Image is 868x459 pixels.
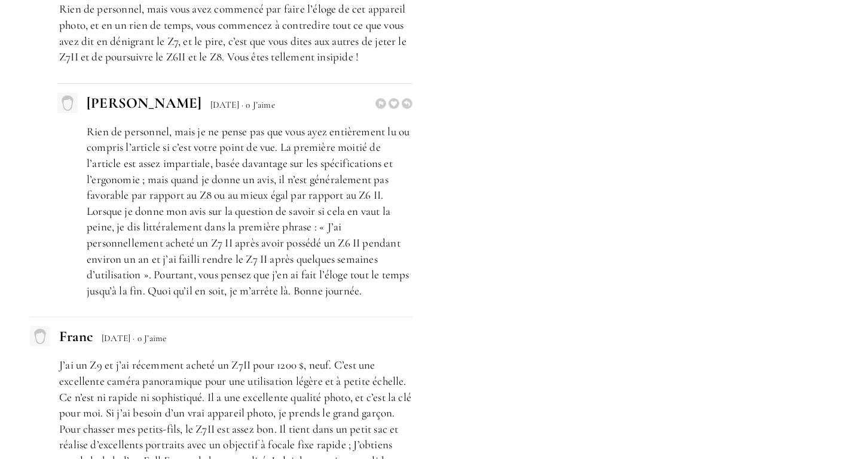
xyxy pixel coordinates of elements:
[102,333,130,344] span: [DATE]
[133,333,167,344] span: · 0 J’aime
[210,99,239,110] span: [DATE]
[402,98,412,109] span: Reply
[59,327,93,345] span: Franc
[87,94,201,112] span: [PERSON_NAME]
[375,98,386,109] span: Report
[242,99,275,110] span: · 0 J’aime
[87,124,412,299] p: Rien de personnel, mais je ne pense pas que vous ayez entièrement lu ou compris l’article si c’es...
[389,98,399,109] span: Like
[59,1,412,65] p: Rien de personnel, mais vous avez commencé par faire l’éloge de cet appareil photo, et en un rien...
